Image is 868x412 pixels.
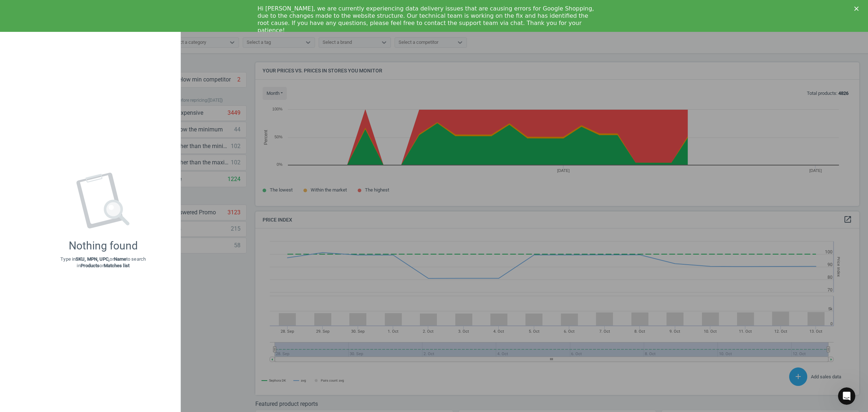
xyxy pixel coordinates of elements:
[60,256,146,269] p: Type in or to search in or
[258,5,599,34] div: Hi [PERSON_NAME], we are currently experiencing data delivery issues that are causing errors for ...
[76,256,110,262] strong: SKU, MPN, UPC,
[104,263,129,268] strong: Matches list
[81,263,100,268] strong: Products
[838,387,855,405] iframe: Intercom live chat
[69,239,138,252] div: Nothing found
[114,256,126,262] strong: Name
[854,7,861,11] div: Close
